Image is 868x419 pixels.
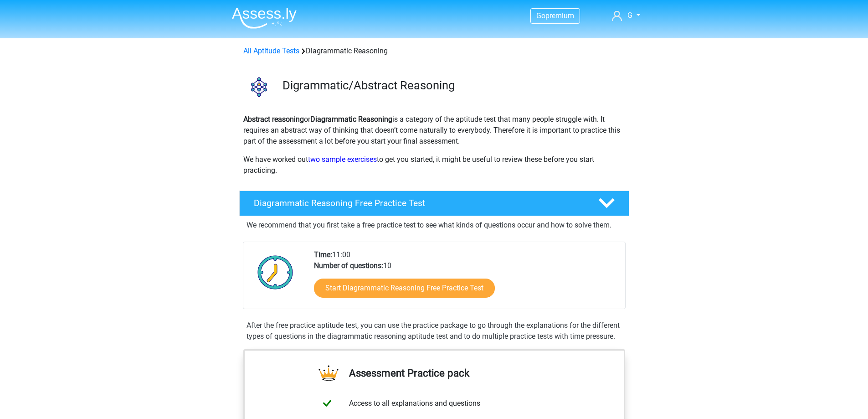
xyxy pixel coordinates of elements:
[608,10,643,21] a: G
[314,279,495,298] a: Start Diagrammatic Reasoning Free Practice Test
[252,249,298,295] img: Clock
[307,249,625,309] div: 11:00 10
[314,261,383,270] b: Number of questions:
[243,320,626,342] div: After the free practice aptitude test, you can use the practice package to go through the explana...
[531,10,580,22] a: Gopremium
[243,115,304,124] b: Abstract reasoning
[247,220,622,231] p: We recommend that you first take a free practice test to see what kinds of questions occur and ho...
[243,47,299,55] a: All Aptitude Tests
[254,198,584,208] h4: Diagrammatic Reasoning Free Practice Test
[243,154,625,176] p: We have worked out to get you started, it might be useful to review these before you start practi...
[310,115,392,124] b: Diagrammatic Reasoning
[236,191,633,216] a: Diagrammatic Reasoning Free Practice Test
[627,11,632,20] span: G
[240,46,629,57] div: Diagrammatic Reasoning
[314,250,332,259] b: Time:
[536,11,545,20] span: Go
[243,114,625,147] p: or is a category of the aptitude test that many people struggle with. It requires an abstract way...
[232,7,297,29] img: Assessly
[240,67,278,106] img: diagrammatic reasoning
[308,155,377,164] a: two sample exercises
[282,78,622,93] h3: Digrammatic/Abstract Reasoning
[545,11,574,20] span: premium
